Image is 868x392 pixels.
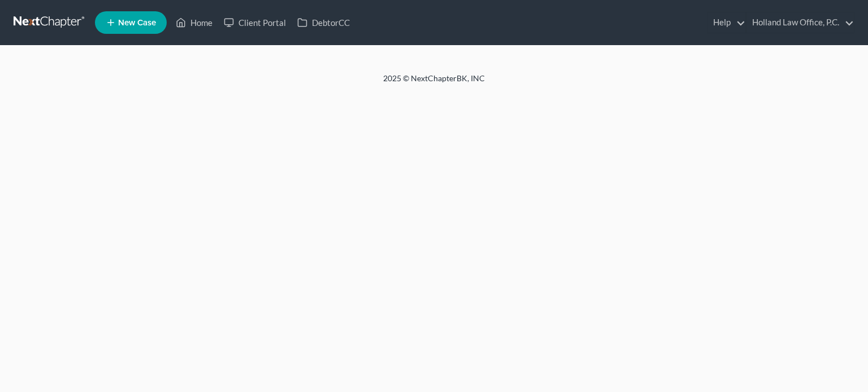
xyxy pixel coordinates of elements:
a: Client Portal [218,12,292,33]
a: DebtorCC [292,12,355,33]
a: Help [708,12,745,33]
a: Holland Law Office, P.C. [747,12,854,33]
a: Home [170,12,218,33]
div: 2025 © NextChapterBK, INC [112,73,756,93]
new-legal-case-button: New Case [95,11,167,34]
